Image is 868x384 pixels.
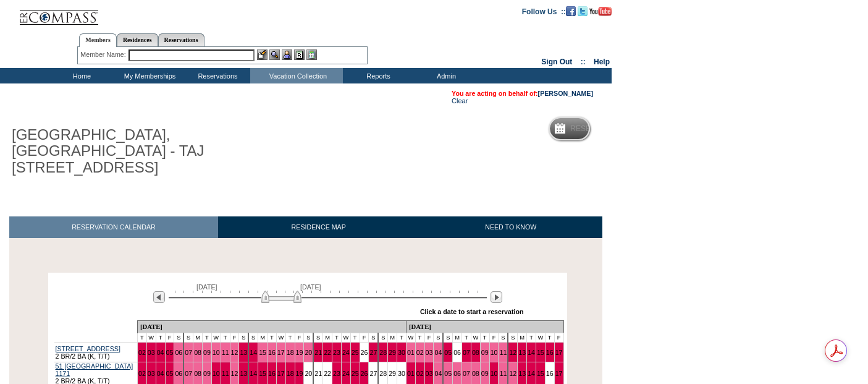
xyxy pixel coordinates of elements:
a: 26 [361,370,368,377]
a: 24 [342,349,350,356]
img: Previous [153,291,165,303]
a: 29 [389,349,396,356]
div: Click a date to start a reservation [420,308,524,315]
a: Subscribe to our YouTube Channel [589,7,612,14]
a: 04 [157,370,164,377]
a: 15 [537,349,544,356]
td: W [341,333,350,343]
a: 51 [GEOGRAPHIC_DATA] 1171 [56,362,133,377]
a: 28 [379,370,387,377]
a: 12 [509,349,516,356]
a: RESIDENCE MAP [218,216,419,238]
a: 13 [240,370,247,377]
td: W [406,333,415,343]
a: 27 [369,370,377,377]
a: 11 [222,349,229,356]
a: 02 [416,349,424,356]
a: 08 [194,349,201,356]
td: S [369,333,378,343]
a: 23 [333,349,340,356]
a: 01 [407,370,415,377]
img: Reservations [294,49,305,60]
td: T [332,333,342,343]
td: M [518,333,527,343]
a: 14 [528,370,535,377]
a: 04 [434,349,442,356]
td: T [480,333,489,343]
a: [STREET_ADDRESS] [56,345,120,352]
a: 17 [277,349,285,356]
a: 07 [463,349,470,356]
a: 03 [426,370,433,377]
a: 19 [296,349,303,356]
td: [DATE] [137,321,406,333]
a: 06 [453,370,461,377]
a: 16 [546,349,554,356]
a: 05 [166,349,174,356]
a: 03 [148,349,155,356]
td: M [388,333,397,343]
a: 12 [231,370,238,377]
td: Reports [343,68,411,83]
td: F [230,333,239,343]
td: S [304,333,313,343]
td: W [276,333,285,343]
a: 14 [250,349,257,356]
a: Help [594,58,610,66]
a: 29 [389,370,396,377]
td: S [378,333,387,343]
a: 11 [222,370,229,377]
td: Admin [411,68,479,83]
td: M [453,333,462,343]
td: S [499,333,508,343]
a: 20 [305,370,312,377]
a: 24 [342,370,350,377]
td: W [211,333,221,343]
a: 06 [175,349,182,356]
td: F [360,333,369,343]
td: M [193,333,203,343]
a: 21 [314,370,322,377]
td: T [221,333,230,343]
td: T [268,333,277,343]
td: S [239,333,248,343]
a: 03 [426,349,433,356]
td: M [258,333,268,343]
td: T [285,333,295,343]
a: 10 [213,349,220,356]
td: T [545,333,554,343]
td: S [183,333,193,343]
a: 04 [157,349,164,356]
a: 12 [231,349,238,356]
img: b_calculator.gif [306,49,317,60]
img: b_edit.gif [257,49,268,60]
td: M [323,333,332,343]
a: 05 [444,370,452,377]
a: 03 [148,370,155,377]
a: 30 [398,370,405,377]
a: 02 [416,370,424,377]
td: W [471,333,480,343]
a: 23 [333,370,340,377]
div: Member Name: [80,49,128,60]
a: 04 [434,370,442,377]
a: 17 [277,370,285,377]
a: Follow us on Twitter [578,7,588,14]
a: 10 [213,370,220,377]
a: 12 [509,370,516,377]
a: 09 [481,370,489,377]
img: Impersonate [282,49,292,60]
span: [DATE] [196,283,217,291]
a: 06 [175,370,182,377]
span: You are acting on behalf of: [452,90,593,97]
a: 30 [398,349,405,356]
a: 10 [491,349,498,356]
h5: Reservation Calendar [570,125,665,133]
img: Next [491,291,502,303]
td: W [146,333,156,343]
a: RESERVATION CALENDAR [9,216,218,238]
a: 09 [203,349,211,356]
td: Follow Us :: [522,6,566,16]
a: 13 [518,370,526,377]
td: S [313,333,322,343]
